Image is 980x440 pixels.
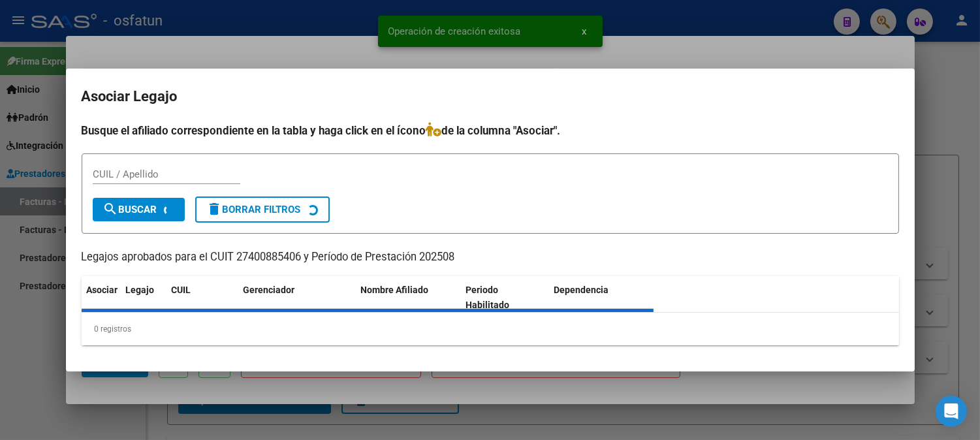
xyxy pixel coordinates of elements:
span: Borrar Filtros [207,204,301,215]
datatable-header-cell: Dependencia [548,276,654,319]
datatable-header-cell: Periodo Habilitado [460,276,548,319]
span: CUIL [172,285,191,295]
div: Open Intercom Messenger [936,396,967,427]
span: Legajo [126,285,155,295]
button: Borrar Filtros [195,196,330,223]
h2: Asociar Legajo [82,84,899,109]
span: Dependencia [554,285,609,295]
mat-icon: delete [207,201,223,217]
datatable-header-cell: Gerenciador [238,276,356,319]
span: Periodo Habilitado [466,285,509,310]
datatable-header-cell: Asociar [82,276,121,319]
datatable-header-cell: Legajo [121,276,166,319]
p: Legajos aprobados para el CUIT 27400885406 y Período de Prestación 202508 [82,249,899,266]
h4: Busque el afiliado correspondiente en la tabla y haga click en el ícono de la columna "Asociar". [82,122,899,139]
button: Buscar [93,198,185,221]
div: 0 registros [82,313,899,345]
mat-icon: search [103,201,119,217]
span: Buscar [103,204,157,215]
datatable-header-cell: Nombre Afiliado [356,276,461,319]
span: Nombre Afiliado [361,285,429,295]
datatable-header-cell: CUIL [166,276,238,319]
span: Asociar [87,285,118,295]
span: Gerenciador [244,285,295,295]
